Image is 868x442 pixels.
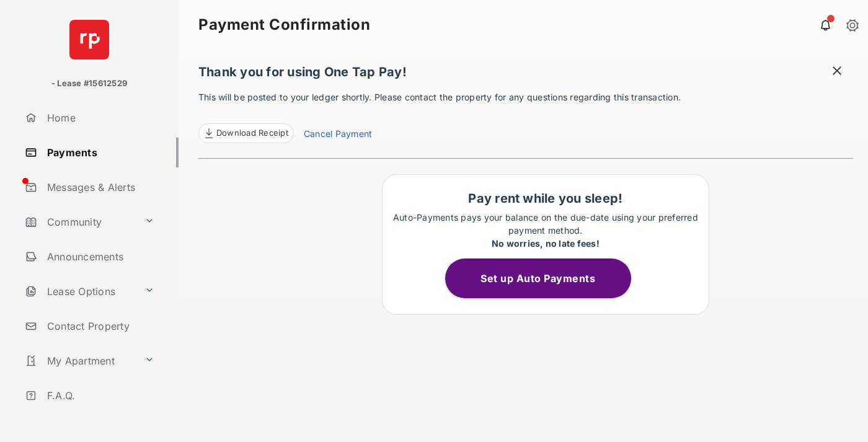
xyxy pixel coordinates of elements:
a: Download Receipt [198,123,294,143]
a: Announcements [20,242,179,272]
p: - Lease #15612529 [51,77,127,90]
span: Download Receipt [216,127,288,139]
a: Lease Options [20,276,139,306]
a: Payments [20,138,179,167]
p: Auto-Payments pays your balance on the due-date using your preferred payment method. [389,211,702,250]
p: This will be posted to your ledger shortly. Please contact the property for any questions regardi... [198,91,853,143]
a: Cancel Payment [304,127,372,143]
a: Community [20,207,139,237]
h1: Thank you for using One Tap Pay! [198,64,853,86]
a: F.A.Q. [20,381,179,410]
a: Contact Property [20,311,179,341]
a: Messages & Alerts [20,172,179,202]
h1: Pay rent while you sleep! [389,191,702,206]
button: Set up Auto Payments [445,259,631,298]
a: Home [20,103,179,133]
a: Set up Auto Payments [445,272,646,285]
div: No worries, no late fees! [389,237,702,250]
strong: Payment Confirmation [198,17,370,32]
img: svg+xml;base64,PHN2ZyB4bWxucz0iaHR0cDovL3d3dy53My5vcmcvMjAwMC9zdmciIHdpZHRoPSI2NCIgaGVpZ2h0PSI2NC... [69,20,109,60]
a: My Apartment [20,346,139,376]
